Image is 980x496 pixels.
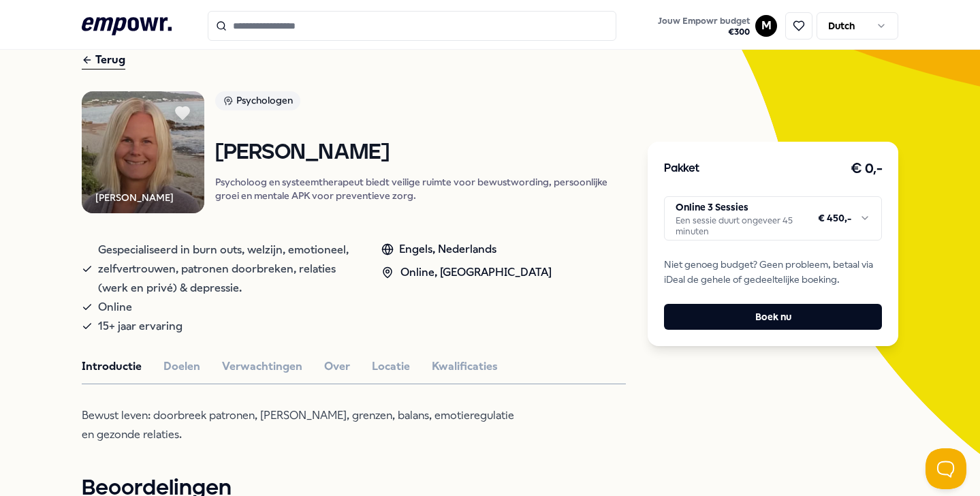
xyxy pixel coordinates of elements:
[163,358,200,375] button: Doelen
[372,358,410,375] button: Locatie
[664,304,882,330] button: Boek nu
[658,27,750,37] span: € 300
[215,91,300,110] div: Psychologen
[98,241,354,298] span: Gespecialiseerd in burn outs, welzijn, emotioneel, zelfvertrouwen, patronen doorbreken, relaties ...
[215,175,627,202] p: Psycholoog en systeemtherapeut biedt veilige ruimte voor bewustwording, persoonlijke groei en men...
[208,11,616,41] input: Search for products, categories or subcategories
[215,91,627,115] a: Psychologen
[381,264,552,281] div: Online, [GEOGRAPHIC_DATA]
[664,257,882,288] span: Niet genoeg budget? Geen probleem, betaal via iDeal de gehele of gedeeltelijke boeking.
[851,158,883,180] h3: € 0,-
[655,13,753,40] button: Jouw Empowr budget€300
[98,317,183,336] span: 15+ jaar ervaring
[652,12,755,40] a: Jouw Empowr budget€300
[324,358,350,375] button: Over
[381,241,552,258] div: Engels, Nederlands
[926,448,966,489] iframe: Help Scout Beacon - Open
[222,358,302,375] button: Verwachtingen
[432,358,498,375] button: Kwalificaties
[82,406,524,444] p: Bewust leven: doorbreek patronen, [PERSON_NAME], grenzen, balans, emotieregulatie en gezonde rela...
[664,160,699,178] h3: Pakket
[82,91,204,214] img: Product Image
[755,15,777,37] button: M
[98,298,132,317] span: Online
[658,16,750,27] span: Jouw Empowr budget
[82,358,142,375] button: Introductie
[82,51,125,69] div: Terug
[215,141,627,165] h1: [PERSON_NAME]
[95,190,174,205] div: [PERSON_NAME]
